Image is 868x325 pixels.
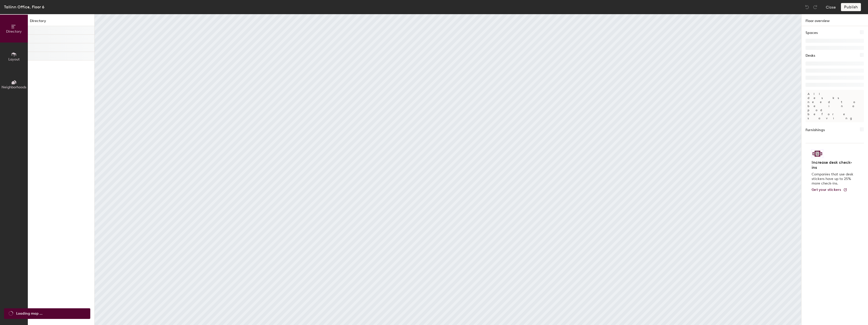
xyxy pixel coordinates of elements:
[4,4,44,10] div: Tallinn Office, Floor 6
[812,160,855,170] h4: Increase desk check-ins
[95,14,801,325] canvas: Map
[28,18,94,26] h1: Directory
[806,90,864,122] p: All desks need to be in a pod before saving
[6,29,22,34] span: Directory
[16,311,42,316] span: Loading map ...
[812,188,847,192] a: Get your stickers
[812,188,841,192] span: Get your stickers
[806,127,825,133] h1: Furnishings
[801,14,868,26] h1: Floor overview
[812,172,855,186] p: Companies that use desk stickers have up to 25% more check-ins.
[806,53,815,58] h1: Desks
[806,30,818,36] h1: Spaces
[805,5,810,10] img: Undo
[826,3,836,11] button: Close
[813,5,818,10] img: Redo
[8,57,20,62] span: Layout
[812,149,823,158] img: Sticker logo
[2,85,26,89] span: Neighborhoods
